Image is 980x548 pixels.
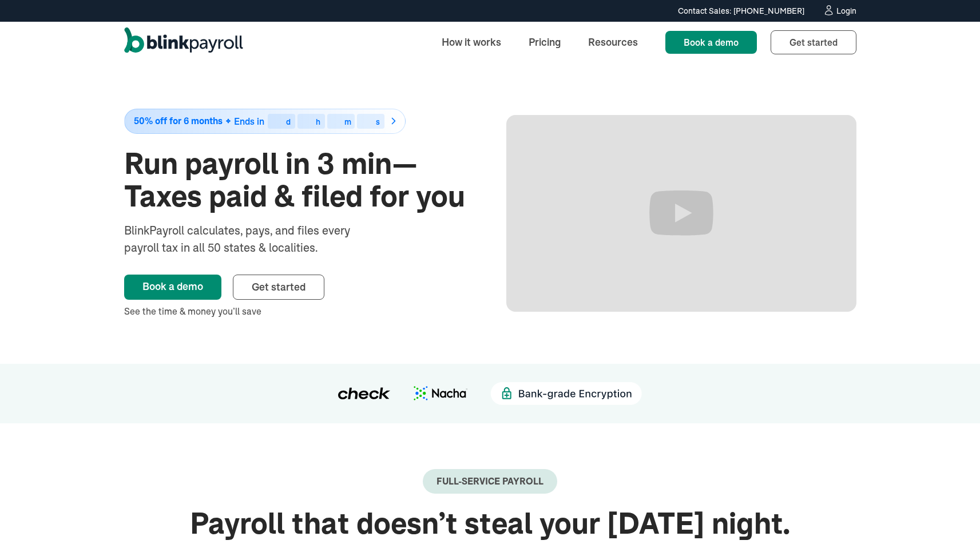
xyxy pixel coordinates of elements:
[665,31,757,54] a: Book a demo
[678,5,804,17] div: Contact Sales: [PHONE_NUMBER]
[233,275,324,300] a: Get started
[124,27,243,57] a: home
[124,109,474,134] a: 50% off for 6 monthsEnds indhms
[124,222,380,256] div: BlinkPayroll calculates, pays, and files every payroll tax in all 50 states & localities.
[789,37,838,48] span: Get started
[316,118,320,126] div: h
[823,5,856,17] a: Login
[234,116,264,127] span: Ends in
[506,115,856,312] iframe: Run Payroll in 3 min with BlinkPayroll
[684,37,739,48] span: Book a demo
[836,7,856,15] div: Login
[771,30,856,54] a: Get started
[252,280,305,293] span: Get started
[344,118,351,126] div: m
[124,148,474,213] h1: Run payroll in 3 min—Taxes paid & filed for you
[579,30,647,54] a: Resources
[437,476,543,487] div: Full-Service payroll
[376,118,380,126] div: s
[124,275,221,300] a: Book a demo
[134,116,223,126] span: 50% off for 6 months
[519,30,570,54] a: Pricing
[433,30,510,54] a: How it works
[286,118,291,126] div: d
[124,507,856,540] h2: Payroll that doesn’t steal your [DATE] night.
[124,304,474,318] div: See the time & money you’ll save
